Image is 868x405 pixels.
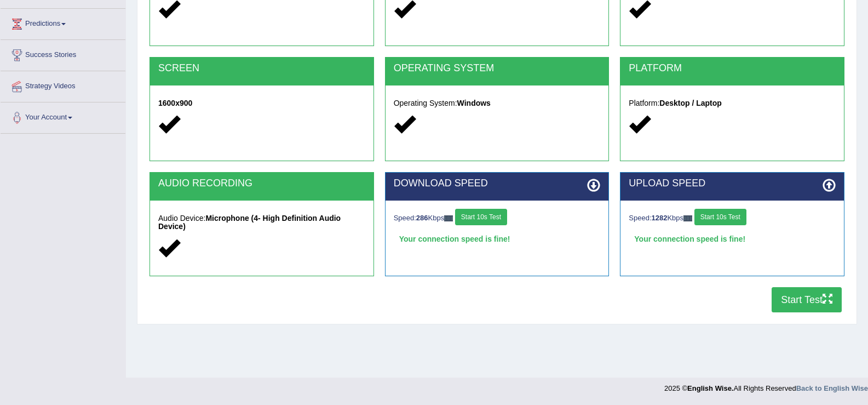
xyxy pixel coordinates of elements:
[629,231,836,247] div: Your connection speed is fine!
[158,214,365,231] h5: Audio Device:
[652,214,668,222] strong: 1282
[444,215,453,221] img: ajax-loader-fb-connection.gif
[664,378,868,393] div: 2025 © All Rights Reserved
[683,215,692,221] img: ajax-loader-fb-connection.gif
[796,384,868,392] a: Back to English Wise
[629,99,836,107] h5: Platform:
[394,99,601,107] h5: Operating System:
[158,178,365,189] h2: AUDIO RECORDING
[457,99,491,107] strong: Windows
[394,178,601,189] h2: DOWNLOAD SPEED
[629,178,836,189] h2: UPLOAD SPEED
[455,209,507,225] button: Start 10s Test
[1,40,125,67] a: Success Stories
[629,209,836,228] div: Speed: Kbps
[687,384,733,392] strong: English Wise.
[1,102,125,130] a: Your Account
[394,63,601,74] h2: OPERATING SYSTEM
[158,214,341,231] strong: Microphone (4- High Definition Audio Device)
[158,63,365,74] h2: SCREEN
[629,63,836,74] h2: PLATFORM
[158,99,192,107] strong: 1600x900
[659,99,722,107] strong: Desktop / Laptop
[772,287,842,312] button: Start Test
[394,231,601,247] div: Your connection speed is fine!
[694,209,746,225] button: Start 10s Test
[1,71,125,99] a: Strategy Videos
[1,9,125,36] a: Predictions
[416,214,428,222] strong: 286
[394,209,601,228] div: Speed: Kbps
